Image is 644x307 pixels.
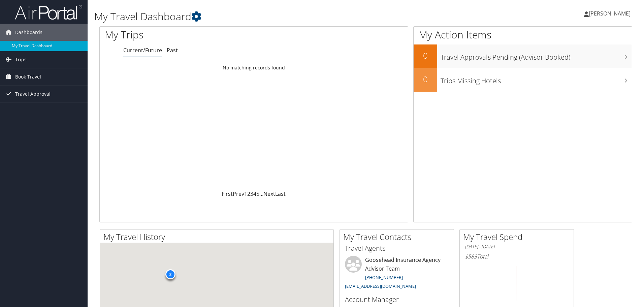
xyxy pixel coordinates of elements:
[414,44,632,68] a: 0Travel Approvals Pending (Advisor Booked)
[589,10,631,17] span: [PERSON_NAME]
[259,190,263,197] span: …
[441,49,632,62] h3: Travel Approvals Pending (Advisor Booked)
[345,283,416,289] a: [EMAIL_ADDRESS][DOMAIN_NAME]
[94,9,456,24] h1: My Travel Dashboard
[463,231,574,243] h2: My Travel Spend
[263,190,275,197] a: Next
[414,73,437,85] h2: 0
[15,86,51,102] span: Travel Approval
[253,190,256,197] a: 4
[414,50,437,61] h2: 0
[165,269,175,279] div: 2
[365,274,403,280] a: [PHONE_NUMBER]
[584,3,637,24] a: [PERSON_NAME]
[233,190,244,197] a: Prev
[250,190,253,197] a: 3
[414,28,632,42] h1: My Action Items
[465,253,477,260] span: $583
[105,28,275,42] h1: My Trips
[342,256,452,292] li: Goosehead Insurance Agency Advisor Team
[441,73,632,86] h3: Trips Missing Hotels
[15,24,42,41] span: Dashboards
[465,244,569,250] h6: [DATE] - [DATE]
[123,47,162,54] a: Current/Future
[15,68,41,85] span: Book Travel
[256,190,259,197] a: 5
[345,244,449,253] h3: Travel Agents
[222,190,233,197] a: First
[100,62,408,74] td: No matching records found
[167,47,178,54] a: Past
[343,231,454,243] h2: My Travel Contacts
[15,4,82,20] img: airportal-logo.png
[414,68,632,92] a: 0Trips Missing Hotels
[275,190,286,197] a: Last
[244,190,247,197] a: 1
[345,295,449,304] h3: Account Manager
[465,253,569,260] h6: Total
[103,231,333,243] h2: My Travel History
[15,51,27,68] span: Trips
[247,190,250,197] a: 2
